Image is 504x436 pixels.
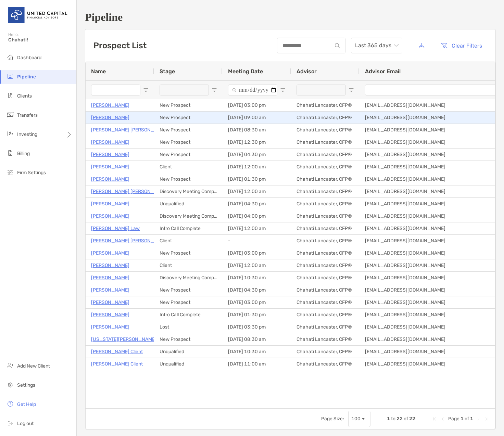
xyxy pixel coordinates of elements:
span: Chahati! [8,37,72,43]
img: United Capital Logo [8,3,68,27]
div: Chahati Lancaster, CFP® [291,99,360,111]
div: Chahati Lancaster, CFP® [291,198,360,210]
p: [PERSON_NAME] [PERSON_NAME] [91,126,169,134]
div: [DATE] 03:00 pm [223,99,291,111]
div: [DATE] 10:30 am [223,346,291,358]
a: [PERSON_NAME] [PERSON_NAME] [91,187,169,196]
div: [DATE] 08:30 am [223,333,291,345]
span: Page [448,416,459,422]
div: Chahati Lancaster, CFP® [291,235,360,247]
div: 100 [351,416,361,422]
span: Add New Client [17,363,50,369]
div: Chahati Lancaster, CFP® [291,173,360,185]
a: [PERSON_NAME] Client [91,347,143,356]
div: Discovery Meeting Complete [154,210,223,222]
div: [DATE] 12:00 am [223,222,291,234]
p: [PERSON_NAME] [91,113,129,122]
span: Firm Settings [17,170,46,176]
div: Next Page [476,416,481,422]
div: [DATE] 09:00 am [223,112,291,124]
a: [PERSON_NAME] [91,175,129,183]
div: Chahati Lancaster, CFP® [291,309,360,321]
div: New Prospect [154,284,223,296]
a: [PERSON_NAME] Law [91,224,140,233]
div: Chahati Lancaster, CFP® [291,358,360,370]
span: to [391,416,395,422]
span: Stage [160,68,175,75]
a: [PERSON_NAME] [91,212,129,220]
div: [DATE] 01:30 pm [223,173,291,185]
div: [DATE] 10:30 am [223,272,291,284]
div: New Prospect [154,136,223,148]
div: New Prospect [154,99,223,111]
img: dashboard icon [6,53,14,61]
div: New Prospect [154,173,223,185]
span: of [404,416,408,422]
div: [DATE] 04:30 pm [223,284,291,296]
img: input icon [335,43,340,48]
a: [PERSON_NAME] [91,286,129,294]
div: [DATE] 12:00 am [223,161,291,173]
div: Chahati Lancaster, CFP® [291,185,360,197]
div: New Prospect [154,112,223,124]
a: [PERSON_NAME] [91,249,129,257]
button: Open Filter Menu [143,87,149,93]
div: New Prospect [154,247,223,259]
div: Discovery Meeting Complete [154,272,223,284]
img: settings icon [6,381,14,389]
input: Meeting Date Filter Input [228,85,277,95]
div: [DATE] 12:00 am [223,259,291,271]
span: Name [91,68,106,75]
span: Meeting Date [228,68,263,75]
div: Lost [154,321,223,333]
div: Previous Page [440,416,445,422]
div: New Prospect [154,333,223,345]
img: logout icon [6,419,14,427]
a: [PERSON_NAME] [91,298,129,307]
div: Unqualified [154,198,223,210]
div: [DATE] 12:30 pm [223,136,291,148]
span: Billing [17,151,30,156]
span: Log out [17,421,34,426]
button: Open Filter Menu [280,87,286,93]
p: [PERSON_NAME] [91,163,129,171]
span: Advisor Email [365,68,401,75]
img: get-help icon [6,400,14,408]
div: New Prospect [154,149,223,161]
a: [PERSON_NAME] [91,138,129,146]
div: Client [154,259,223,271]
span: Settings [17,382,35,388]
div: Chahati Lancaster, CFP® [291,333,360,345]
a: [PERSON_NAME] [91,273,129,282]
div: Discovery Meeting Complete [154,185,223,197]
div: Chahati Lancaster, CFP® [291,272,360,284]
p: [PERSON_NAME] [PERSON_NAME] [91,236,169,245]
div: Chahati Lancaster, CFP® [291,124,360,136]
span: Transfers [17,112,38,118]
div: [DATE] 01:30 pm [223,309,291,321]
a: [PERSON_NAME] [91,261,129,270]
div: Chahati Lancaster, CFP® [291,149,360,161]
span: 1 [387,416,390,422]
div: Page Size: [321,416,344,422]
a: [PERSON_NAME] [91,323,129,331]
div: Unqualified [154,358,223,370]
div: Client [154,235,223,247]
a: [US_STATE][PERSON_NAME] [91,335,156,344]
span: 22 [396,416,403,422]
div: - [223,235,291,247]
span: Pipeline [17,74,36,80]
h3: Prospect List [93,41,147,50]
img: transfers icon [6,111,14,119]
p: [PERSON_NAME] [91,150,129,159]
img: investing icon [6,130,14,138]
button: Open Filter Menu [349,87,354,93]
img: billing icon [6,149,14,157]
div: Chahati Lancaster, CFP® [291,296,360,308]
